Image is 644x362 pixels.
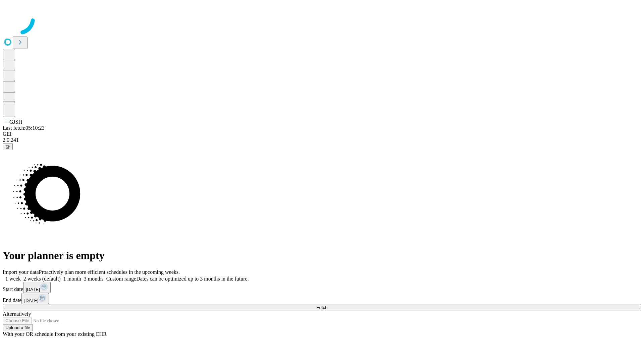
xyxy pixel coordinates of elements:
[5,276,21,282] span: 1 week
[39,269,180,275] span: Proactively plan more efficient schedules in the upcoming weeks.
[3,137,641,143] div: 2.0.241
[24,298,38,303] span: [DATE]
[84,276,104,282] span: 3 months
[3,131,641,137] div: GEI
[63,276,81,282] span: 1 month
[3,304,641,311] button: Fetch
[26,287,40,292] span: [DATE]
[3,282,641,293] div: Start date
[106,276,136,282] span: Custom range
[316,305,327,310] span: Fetch
[136,276,249,282] span: Dates can be optimized up to 3 months in the future.
[3,249,641,262] h1: Your planner is empty
[3,125,45,131] span: Last fetch: 05:10:23
[3,293,641,304] div: End date
[9,119,22,125] span: GJSH
[3,143,13,150] button: @
[3,269,39,275] span: Import your data
[3,311,31,317] span: Alternatively
[5,144,10,149] span: @
[21,293,49,304] button: [DATE]
[23,276,61,282] span: 2 weeks (default)
[3,324,33,331] button: Upload a file
[23,282,51,293] button: [DATE]
[3,331,107,337] span: With your OR schedule from your existing EHR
